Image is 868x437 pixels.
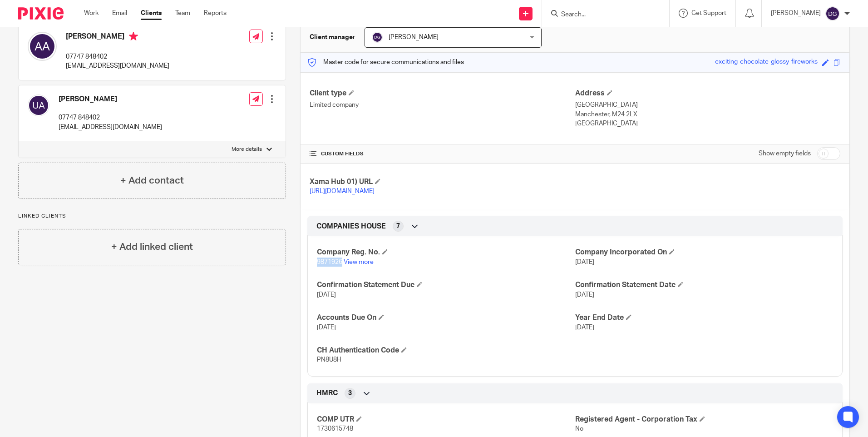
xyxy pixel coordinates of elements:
[141,9,162,18] a: Clients
[317,292,336,298] span: [DATE]
[59,123,162,132] p: [EMAIL_ADDRESS][DOMAIN_NAME]
[771,9,821,18] p: [PERSON_NAME]
[825,6,840,21] img: svg%3E
[18,7,64,20] img: Pixie
[575,280,833,290] h4: Confirmation Statement Date
[344,259,374,265] a: View more
[175,9,190,18] a: Team
[317,346,575,355] h4: CH Authentication Code
[66,61,169,70] p: [EMAIL_ADDRESS][DOMAIN_NAME]
[28,94,49,116] img: svg%3E
[66,32,169,43] h4: [PERSON_NAME]
[560,11,642,19] input: Search
[316,388,338,398] span: HMRC
[715,57,818,68] div: exciting-chocolate-glossy-fireworks
[112,9,127,18] a: Email
[389,34,439,40] span: [PERSON_NAME]
[575,119,840,128] p: [GEOGRAPHIC_DATA]
[575,89,840,98] h4: Address
[317,259,342,265] span: 9871926
[575,415,833,424] h4: Registered Agent - Corporation Tax
[28,32,57,61] img: svg%3E
[317,415,575,424] h4: COMP UTR
[66,52,169,61] p: 07747 848402
[310,150,575,158] h4: CUSTOM FIELDS
[759,149,811,158] label: Show empty fields
[307,58,464,67] p: Master code for secure communications and files
[316,222,386,231] span: COMPANIES HOUSE
[372,32,383,43] img: svg%3E
[310,33,355,42] h3: Client manager
[575,324,594,331] span: [DATE]
[317,313,575,323] h4: Accounts Due On
[575,426,583,432] span: No
[317,324,336,331] span: [DATE]
[232,146,262,153] p: More details
[575,259,594,265] span: [DATE]
[59,94,162,104] h4: [PERSON_NAME]
[111,240,193,254] h4: + Add linked client
[84,9,99,18] a: Work
[317,357,341,363] span: PN8U8H
[317,280,575,290] h4: Confirmation Statement Due
[120,174,184,188] h4: + Add contact
[575,110,840,119] p: Manchester, M24 2LX
[310,188,375,194] a: [URL][DOMAIN_NAME]
[575,100,840,109] p: [GEOGRAPHIC_DATA]
[18,213,286,220] p: Linked clients
[691,10,726,16] span: Get Support
[317,426,353,432] span: 1730615748
[310,100,575,109] p: Limited company
[310,177,575,187] h4: Xama Hub 01) URL
[59,113,162,122] p: 07747 848402
[348,389,352,398] span: 3
[204,9,227,18] a: Reports
[310,89,575,98] h4: Client type
[575,248,833,257] h4: Company Incorporated On
[575,313,833,323] h4: Year End Date
[129,32,138,41] i: Primary
[575,292,594,298] span: [DATE]
[396,222,400,231] span: 7
[317,248,575,257] h4: Company Reg. No.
